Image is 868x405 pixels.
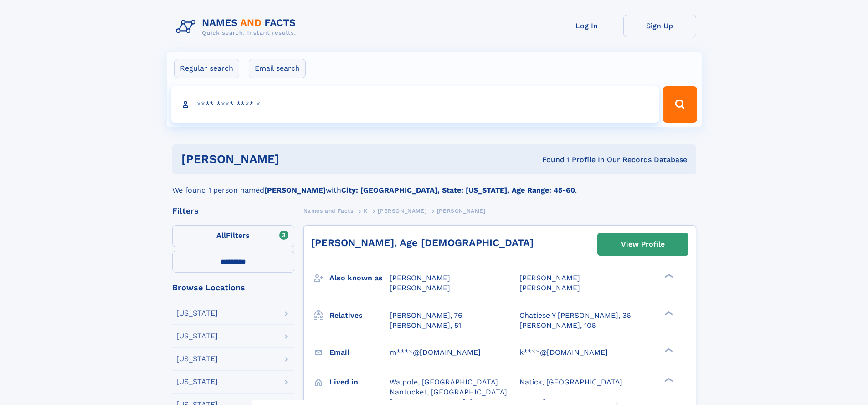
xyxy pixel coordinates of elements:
[519,321,596,331] a: [PERSON_NAME], 106
[663,86,697,123] button: Search Button
[364,208,368,214] span: K
[623,15,696,37] a: Sign Up
[663,347,673,353] div: ❯
[378,208,426,214] span: [PERSON_NAME]
[176,355,218,363] div: [US_STATE]
[171,86,659,123] input: search input
[390,274,450,282] span: [PERSON_NAME]
[176,378,218,385] div: [US_STATE]
[176,310,218,317] div: [US_STATE]
[390,388,507,396] span: Nantucket, [GEOGRAPHIC_DATA]
[329,308,390,323] h3: Relatives
[437,208,486,214] span: [PERSON_NAME]
[341,186,575,195] b: City: [GEOGRAPHIC_DATA], State: [US_STATE], Age Range: 45-60
[663,377,673,383] div: ❯
[174,59,239,78] label: Regular search
[176,332,218,340] div: [US_STATE]
[172,284,294,292] div: Browse Locations
[663,273,673,279] div: ❯
[390,310,462,321] a: [PERSON_NAME], 76
[519,378,622,386] span: Natick, [GEOGRAPHIC_DATA]
[663,310,673,316] div: ❯
[378,205,426,216] a: [PERSON_NAME]
[172,225,294,247] label: Filters
[172,174,696,196] div: We found 1 person named with .
[519,284,580,292] span: [PERSON_NAME]
[364,205,368,216] a: K
[311,237,534,248] a: [PERSON_NAME], Age [DEMOGRAPHIC_DATA]
[390,378,498,386] span: Walpole, [GEOGRAPHIC_DATA]
[172,207,294,215] div: Filters
[172,15,303,39] img: Logo Names and Facts
[329,374,390,390] h3: Lived in
[390,284,450,292] span: [PERSON_NAME]
[264,186,326,195] b: [PERSON_NAME]
[598,233,688,255] a: View Profile
[621,234,665,255] div: View Profile
[390,321,461,331] a: [PERSON_NAME], 51
[519,274,580,282] span: [PERSON_NAME]
[181,153,411,165] h1: [PERSON_NAME]
[216,231,226,240] span: All
[329,345,390,360] h3: Email
[329,270,390,286] h3: Also known as
[519,310,631,321] a: Chatiese Y [PERSON_NAME], 36
[411,155,687,165] div: Found 1 Profile In Our Records Database
[550,15,623,37] a: Log In
[303,205,354,216] a: Names and Facts
[249,59,306,78] label: Email search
